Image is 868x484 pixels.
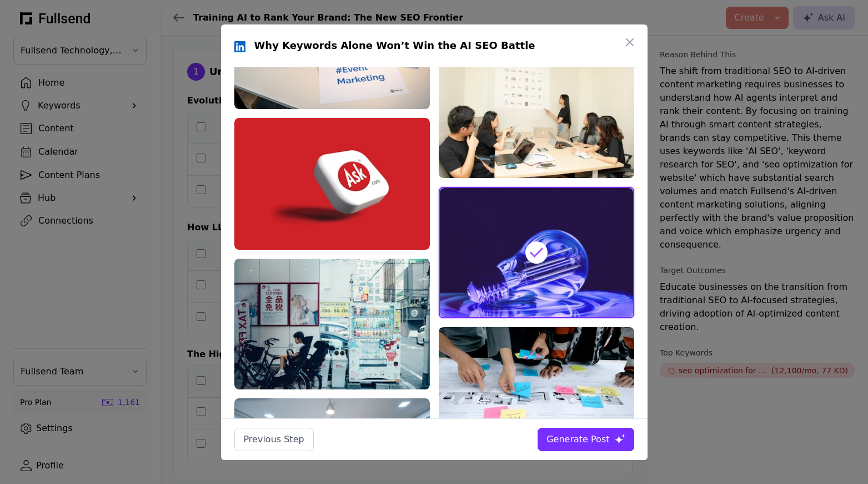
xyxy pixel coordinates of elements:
[439,327,634,458] img: person in gray shirt holding white printer paper
[234,118,430,250] img: logo
[439,55,634,178] img: woman standing near projector screen
[546,433,609,446] div: Generate Post
[234,428,314,451] button: Previous Step
[254,38,535,53] h1: Why Keywords Alone Won’t Win the AI SEO Battle
[244,433,304,446] div: Previous Step
[538,428,634,451] button: Generate Post
[234,259,430,389] img: toddler in white shirt sitting on stroller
